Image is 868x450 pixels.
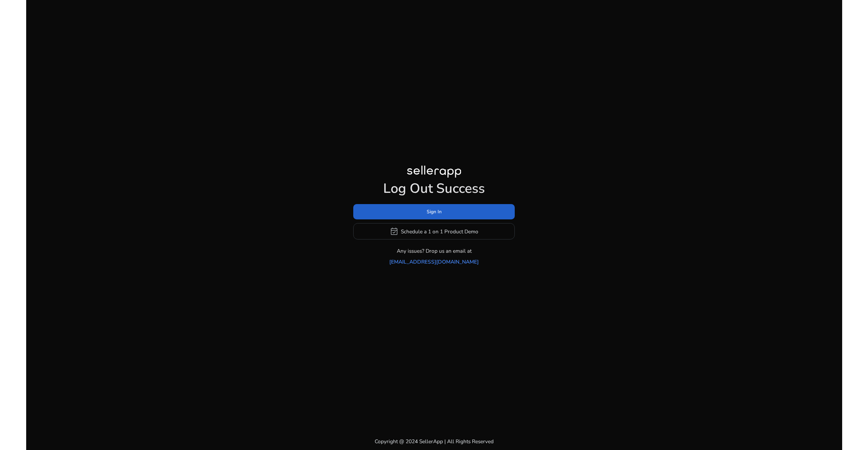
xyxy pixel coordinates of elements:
[353,223,515,239] button: event_availableSchedule a 1 on 1 Product Demo
[353,204,515,219] button: Sign In
[390,227,398,236] span: event_available
[389,258,479,266] a: [EMAIL_ADDRESS][DOMAIN_NAME]
[427,208,442,215] span: Sign In
[397,247,472,255] p: Any issues? Drop us an email at
[353,181,515,197] h1: Log Out Success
